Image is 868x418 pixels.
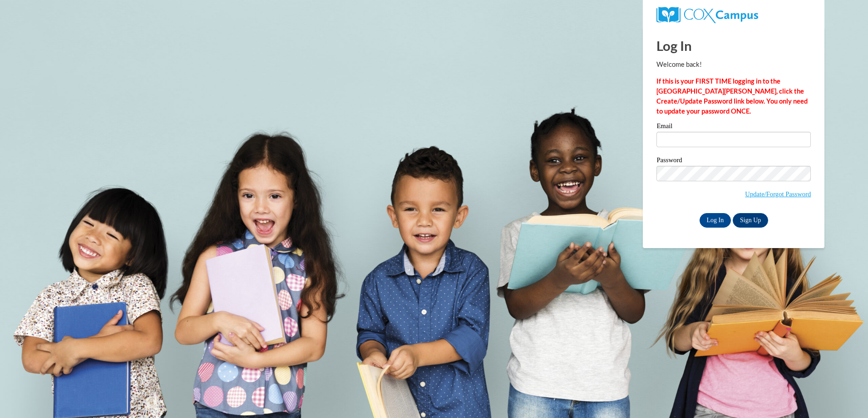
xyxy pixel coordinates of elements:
[656,10,758,18] a: COX Campus
[656,60,811,70] p: Welcome back!
[656,77,808,115] strong: If this is your FIRST TIME logging in to the [GEOGRAPHIC_DATA][PERSON_NAME], click the Create/Upd...
[733,213,768,228] a: Sign Up
[656,36,811,55] h1: Log In
[745,190,811,198] a: Update/Forgot Password
[700,213,731,228] input: Log In
[656,123,811,132] label: Email
[656,157,811,166] label: Password
[656,7,758,23] img: COX Campus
